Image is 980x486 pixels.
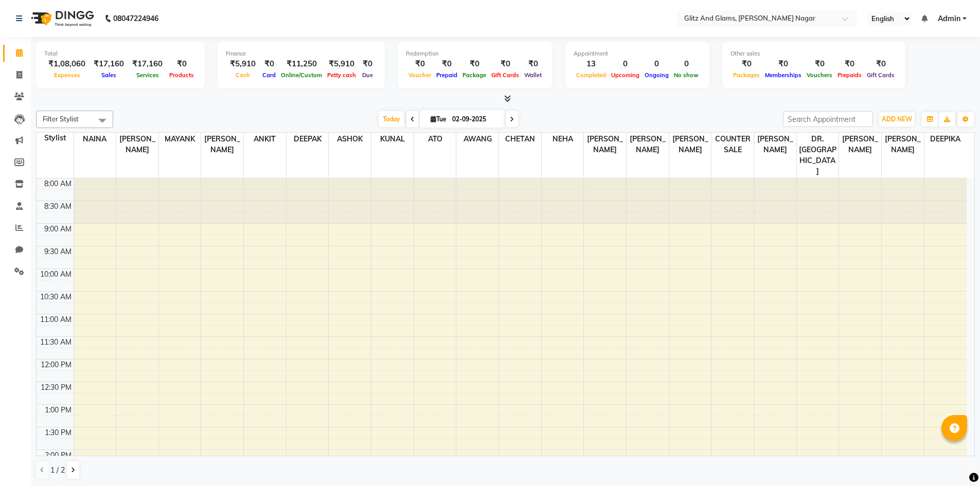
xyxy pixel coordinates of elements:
input: 2025-09-02 [449,112,501,127]
span: Voucher [406,71,434,79]
div: ₹0 [730,58,762,70]
div: ₹0 [522,58,544,70]
div: Redemption [406,49,544,58]
span: DEEPAK [287,133,329,146]
div: ₹0 [864,58,897,70]
div: ₹17,160 [90,58,128,70]
span: Package [460,71,489,79]
span: [PERSON_NAME] [584,133,626,156]
span: Gift Cards [489,71,522,79]
div: ₹0 [835,58,864,70]
span: Card [260,71,278,79]
span: Today [379,111,404,127]
div: 1:00 PM [43,405,74,416]
div: Other sales [730,49,897,58]
div: 11:30 AM [38,337,74,348]
span: NEHA [542,133,584,146]
div: ₹5,910 [226,58,260,70]
div: ₹1,08,060 [44,58,90,70]
span: Prepaids [835,71,864,79]
span: Products [167,71,197,79]
span: DEEPIKA [924,133,967,146]
span: Memberships [762,71,804,79]
span: 1 / 2 [50,465,65,476]
span: Tue [428,115,449,123]
span: Petty cash [325,71,359,79]
b: 08047224946 [113,4,158,33]
div: ₹0 [460,58,489,70]
span: NAINA [74,133,116,146]
div: ₹0 [804,58,835,70]
span: Due [360,71,376,79]
span: Upcoming [609,71,642,79]
span: ASHOK [329,133,371,146]
span: Admin [938,13,960,24]
div: 10:30 AM [38,292,74,302]
img: logo [26,4,97,33]
span: Services [134,71,162,79]
div: 9:00 AM [42,224,74,235]
div: Total [44,49,197,58]
span: KUNAL [371,133,414,146]
span: AWANG [456,133,498,146]
div: ₹0 [489,58,522,70]
div: 2:00 PM [43,450,74,461]
div: ₹0 [260,58,278,70]
div: ₹0 [406,58,434,70]
div: Appointment [574,49,701,58]
div: ₹0 [762,58,804,70]
input: Search Appointment [783,111,873,127]
div: ₹0 [434,58,460,70]
div: 0 [671,58,701,70]
div: ₹17,160 [128,58,167,70]
span: [PERSON_NAME] [116,133,158,156]
div: 9:30 AM [42,246,74,257]
div: ₹11,250 [278,58,325,70]
span: Vouchers [804,71,835,79]
span: [PERSON_NAME] [839,133,881,156]
span: [PERSON_NAME] [754,133,796,156]
span: Completed [574,71,609,79]
span: [PERSON_NAME] [627,133,669,156]
span: No show [671,71,701,79]
span: Ongoing [642,71,671,79]
div: Finance [226,49,377,58]
div: 12:00 PM [39,359,74,370]
span: ADD NEW [882,115,912,123]
span: DR. [GEOGRAPHIC_DATA] [797,133,839,178]
span: Gift Cards [864,71,897,79]
span: Wallet [522,71,544,79]
div: 10:00 AM [38,269,74,280]
div: 8:00 AM [42,178,74,189]
span: ATO [414,133,456,146]
span: Prepaid [434,71,460,79]
span: CHETAN [499,133,541,146]
div: 12:30 PM [39,382,74,393]
iframe: chat widget [937,445,970,476]
div: 13 [574,58,609,70]
span: COUNTER SALE [711,133,754,156]
span: Filter Stylist [43,115,79,123]
span: MAYANK [159,133,201,146]
div: 11:00 AM [38,314,74,325]
span: Expenses [51,71,83,79]
div: 0 [609,58,642,70]
span: [PERSON_NAME] [669,133,711,156]
span: Sales [99,71,119,79]
span: [PERSON_NAME] [201,133,243,156]
span: Packages [730,71,762,79]
span: Online/Custom [278,71,325,79]
div: Stylist [37,133,74,143]
div: ₹5,910 [325,58,359,70]
div: 8:30 AM [42,201,74,212]
span: [PERSON_NAME] [882,133,924,156]
span: ANKIT [244,133,286,146]
div: 0 [642,58,671,70]
div: ₹0 [167,58,197,70]
div: 1:30 PM [43,427,74,438]
span: Cash [233,71,253,79]
button: ADD NEW [879,112,915,127]
div: ₹0 [359,58,377,70]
